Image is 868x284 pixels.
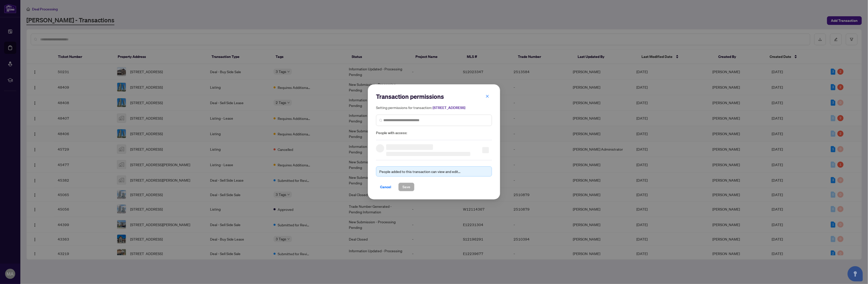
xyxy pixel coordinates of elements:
[379,119,382,122] img: search_icon
[486,94,489,98] span: close
[433,105,465,110] span: [STREET_ADDRESS]
[380,183,391,191] span: Cancel
[376,130,492,136] span: People with access:
[376,105,492,111] h5: Setting permissions for transaction:
[376,183,395,192] button: Cancel
[379,169,489,175] div: People added to this transaction can view and edit...
[398,183,414,192] button: Save
[376,92,492,101] h2: Transaction permissions
[848,266,863,281] button: Open asap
